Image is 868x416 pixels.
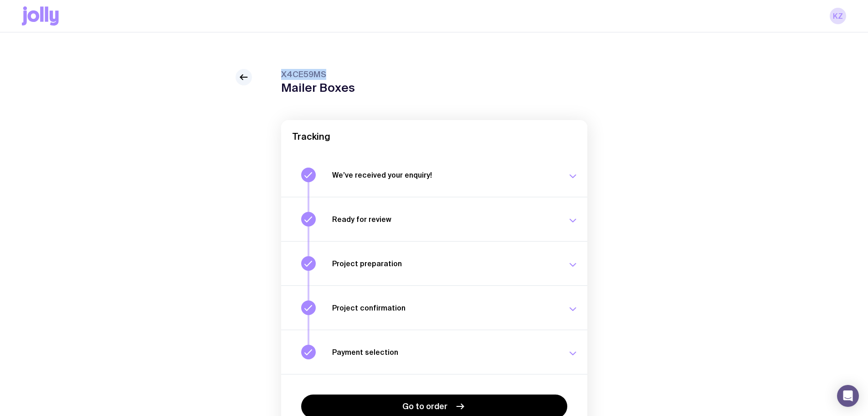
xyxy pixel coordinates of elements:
h3: Payment selection [332,348,556,357]
a: KZ [830,8,846,24]
h2: Tracking [292,131,576,142]
h3: We’ve received your enquiry! [332,170,556,179]
h3: Project confirmation [332,303,556,312]
span: Go to order [402,401,447,412]
span: X4CE59MS [281,69,355,80]
div: Open Intercom Messenger [837,385,859,407]
button: Project confirmation [281,285,587,330]
button: Project preparation [281,241,587,285]
h1: Mailer Boxes [281,81,355,95]
button: Payment selection [281,330,587,374]
button: We’ve received your enquiry! [281,153,587,197]
h3: Project preparation [332,259,556,268]
h3: Ready for review [332,215,556,224]
button: Ready for review [281,197,587,241]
